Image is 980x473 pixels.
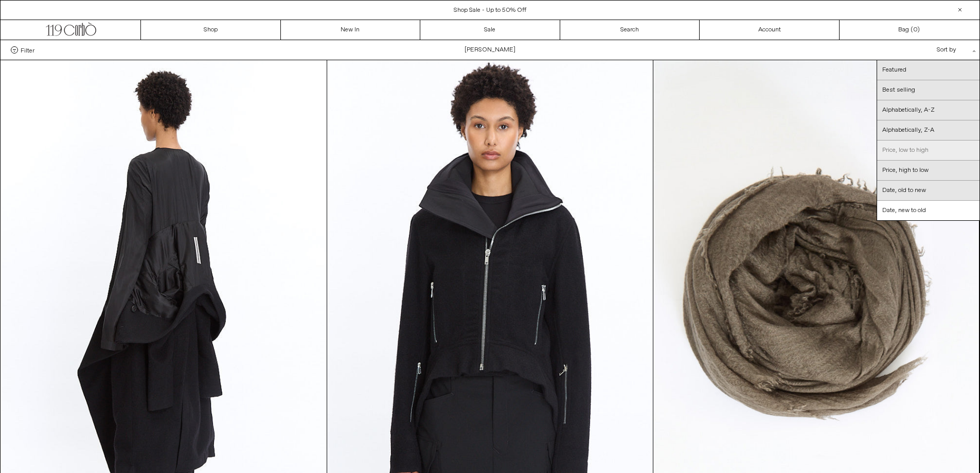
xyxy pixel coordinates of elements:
[877,100,979,120] a: Alphabetically, A-Z
[877,80,979,100] a: Best selling
[877,201,979,220] a: Date, new to old
[21,46,34,54] span: Filter
[454,6,526,14] a: Shop Sale - Up to 50% Off
[141,20,281,40] a: Shop
[913,25,920,34] span: )
[560,20,700,40] a: Search
[281,20,421,40] a: New In
[420,20,560,40] a: Sale
[913,26,917,34] span: 0
[877,40,969,60] div: Sort by
[877,141,979,161] a: Price, low to high
[877,161,979,181] a: Price, high to low
[700,20,840,40] a: Account
[877,60,979,80] a: Featured
[877,181,979,201] a: Date, old to new
[877,120,979,141] a: Alphabetically, Z-A
[840,20,979,40] a: Bag ()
